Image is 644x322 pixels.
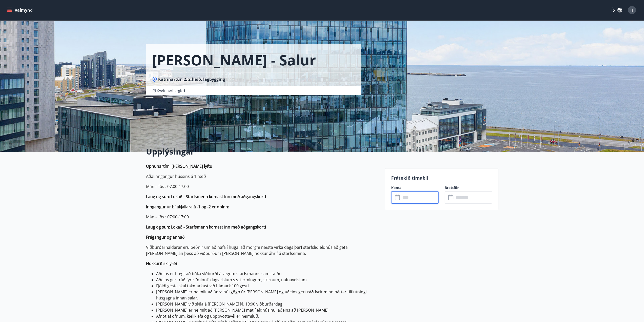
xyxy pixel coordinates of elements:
label: Koma [391,185,439,190]
h1: [PERSON_NAME] - Salur [152,50,316,69]
li: Fjöldi gesta skal takmarkast við hámark 100 gesti [156,283,379,289]
strong: Inngangur úr bílakjallara á -1 og -2 er opinn: [146,204,229,210]
p: Frátekið tímabil [391,175,492,181]
strong: Nokkurð skilyrði [146,261,177,266]
button: ÍS [609,6,625,15]
li: [PERSON_NAME] er heimilt að færa húsgögn úr [PERSON_NAME] og aðeins gert ráð fyrir minniháttar ti... [156,289,379,301]
strong: Laug og sun: Lokað - Starfsmenn komast inn með aðgangskorti [146,224,266,230]
span: 1 [183,88,185,93]
span: Svefnherbergi : [157,88,185,93]
li: [PERSON_NAME] er heimilt að [PERSON_NAME] mat í eldhúsinu, aðeins að [PERSON_NAME]. [156,307,379,313]
button: H [626,4,638,16]
p: Aðalinngangur hússins á 1.hæð [146,173,379,179]
strong: Frágangur og annað [146,234,185,240]
li: Afnot af ofnum, kæliklefa og uppþvottavél er heimiluð. [156,313,379,319]
strong: Opnunartími [PERSON_NAME] lyftu [146,163,212,169]
strong: Laug og sun: Lokað - Starfsmenn komast inn með aðgangskorti [146,194,266,199]
span: Katrínartún 2, 2.hæð, lágbygging [158,77,225,82]
li: Aðeins er hægt að bóka viðburði á vegum starfsmanns samstæðu [156,271,379,277]
p: Viðburðarhaldarar eru beðnir um að hafa í huga, að morgni næsta virka dags þarf starfslið eldhús ... [146,244,379,256]
li: [PERSON_NAME] við skila á [PERSON_NAME] kl. 19:00 viðburðardag [156,301,379,307]
button: menu [6,6,35,15]
li: Aðeins gert ráð fyrir "minni" dagveislum s.s. fermingum, skírnum, nafnaveislum [156,277,379,283]
label: Brottför [445,185,492,190]
h2: Upplýsingar [146,146,379,157]
p: Mán – fös : 07:00-17:00 [146,214,379,220]
span: H [630,7,633,13]
p: Mán – fös : 07:00-17:00 [146,183,379,190]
